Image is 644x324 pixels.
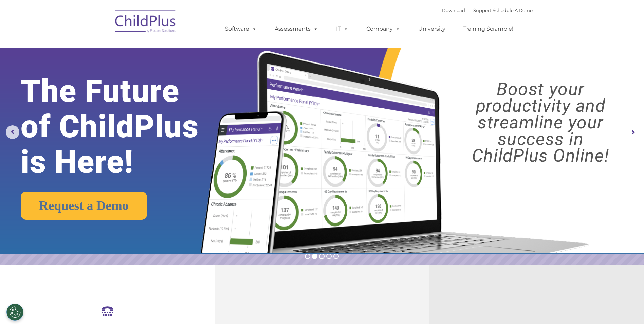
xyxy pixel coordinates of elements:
a: Download [442,7,465,13]
font: | [442,7,533,13]
img: ChildPlus by Procare Solutions [112,5,180,39]
rs-layer: Boost your productivity and streamline your success in ChildPlus Online! [445,81,636,164]
span: Phone number [94,73,123,78]
a: IT [329,22,355,36]
a: Training Scramble!! [457,22,521,36]
span: Last name [94,45,115,50]
a: University [411,22,452,36]
a: Schedule A Demo [493,7,533,13]
a: Support [473,7,491,13]
button: Cookies Settings [6,304,23,321]
a: Software [218,22,263,36]
a: Assessments [268,22,325,36]
rs-layer: The Future of ChildPlus is Here! [21,74,226,180]
a: Request a Demo [21,192,147,220]
a: Company [360,22,407,36]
